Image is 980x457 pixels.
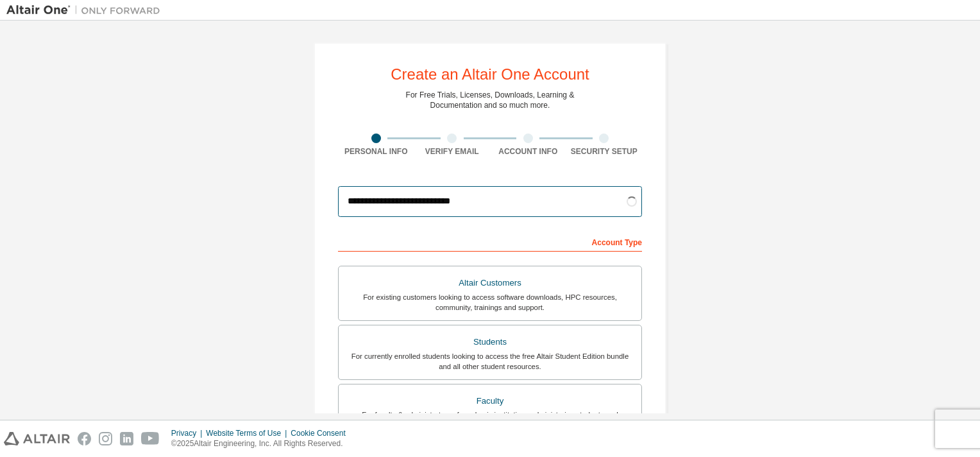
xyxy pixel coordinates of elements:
div: For currently enrolled students looking to access the free Altair Student Edition bundle and all ... [346,351,634,372]
img: Altair One [6,4,167,17]
img: altair_logo.svg [4,432,70,445]
p: © 2025 Altair Engineering, Inc. All Rights Reserved. [171,438,353,449]
div: Faculty [346,392,634,410]
div: Personal Info [338,146,414,157]
div: Verify Email [414,146,491,157]
img: youtube.svg [141,432,160,445]
div: For faculty & administrators of academic institutions administering students and accessing softwa... [346,410,634,430]
div: Create an Altair One Account [391,67,589,82]
div: Website Terms of Use [206,428,291,438]
div: For Free Trials, Licenses, Downloads, Learning & Documentation and so much more. [406,90,575,110]
div: Altair Customers [346,274,634,292]
img: instagram.svg [99,432,112,445]
img: linkedin.svg [120,432,133,445]
div: Account Info [490,146,566,157]
img: facebook.svg [78,432,91,445]
div: For existing customers looking to access software downloads, HPC resources, community, trainings ... [346,292,634,313]
div: Account Type [338,231,642,252]
div: Privacy [171,428,206,438]
div: Cookie Consent [291,428,353,438]
div: Students [346,333,634,351]
div: Security Setup [566,146,643,157]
